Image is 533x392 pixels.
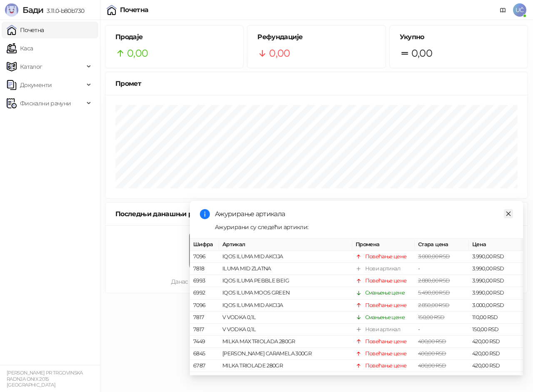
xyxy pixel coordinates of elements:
div: Ажурирани су следећи артикли: [215,222,513,232]
td: 3.000,00 RSD [469,299,523,311]
span: 3.000,00 RSD [418,253,450,260]
span: 400,00 RSD [418,338,446,345]
td: IQOS ILUMA PEBBLE BEIG [219,275,352,287]
td: 6992 [190,287,219,299]
td: 7818 [190,263,219,275]
a: Close [504,209,513,218]
span: 5.490,00 RSD [418,290,450,296]
span: 400,00 RSD [418,362,446,369]
div: Повећање цене [365,301,407,309]
span: 0,00 [269,45,290,61]
span: 400,00 RSD [418,375,446,381]
span: info-circle [200,209,210,219]
div: Почетна [120,7,149,13]
td: 6845 [190,348,219,360]
span: Каталог [20,58,42,75]
td: 7817 [190,324,219,336]
a: Почетна [7,22,44,38]
span: Документи [20,77,52,93]
div: Повећање цене [365,337,407,346]
td: 7449 [190,336,219,348]
div: Данас нема издатих рачуна [119,277,301,286]
div: Промет [115,78,518,89]
td: 420,00 RSD [469,336,523,348]
div: Повећање цене [365,374,407,382]
td: 3.990,00 RSD [469,263,523,275]
th: Шифра [190,239,219,251]
td: 420,00 RSD [469,360,523,372]
h5: Укупно [400,32,518,42]
td: 7817 [190,312,219,324]
span: 150,00 RSD [418,314,445,320]
td: 3.990,00 RSD [469,287,523,299]
th: Промена [352,239,415,251]
td: [PERSON_NAME] CARAMELA 300GR [219,348,352,360]
span: 3.11.0-b80b730 [43,7,84,15]
span: UČ [513,3,526,17]
a: Документација [496,3,510,17]
td: 7096 [190,251,219,263]
span: close [506,211,511,217]
td: 3.990,00 RSD [469,251,523,263]
td: MILKA TRIOLADE 280GR [219,360,352,372]
td: 110,00 RSD [469,312,523,324]
div: Повећање цене [365,277,407,285]
td: 6993 [190,275,219,287]
h5: Продаје [115,32,233,42]
td: MILKA MAX TRIOLADA 280GR [219,336,352,348]
th: Цена [469,239,523,251]
th: Артикал [219,239,352,251]
span: 2.880,00 RSD [418,277,450,284]
div: Последњи данашњи рачуни [115,209,229,219]
td: ILUMA MID ZLATNA [219,263,352,275]
span: 400,00 RSD [418,350,446,357]
img: Logo [5,3,18,17]
td: 420,00 RSD [469,348,523,360]
span: 0,00 [127,45,148,61]
td: - [415,263,469,275]
div: Повећање цене [365,350,407,358]
span: Бади [22,5,43,15]
td: 3.990,00 RSD [469,275,523,287]
td: 420,00 RSD [469,372,523,384]
td: 6786 [190,372,219,384]
a: Каса [7,40,33,57]
th: Стара цена [415,239,469,251]
td: V VODKA 0,1L [219,324,352,336]
td: IQOS ILUMA MOOS GREEN [219,287,352,299]
div: Нови артикал [365,325,400,334]
small: [PERSON_NAME] PR TRGOVINSKA RADNJA ONIX 2015 [GEOGRAPHIC_DATA] [7,370,83,388]
td: IQOS ILUMA MID AKCIJA [219,251,352,263]
td: IQOS ILUMA MID AKCIJA [219,299,352,311]
td: [PERSON_NAME] CHEESECAKE 300 [219,372,352,384]
td: V VODKA 0,1L [219,312,352,324]
div: Повећање цене [365,252,407,261]
div: Смањење цене [365,289,405,297]
span: Фискални рачуни [20,95,71,112]
div: Ажурирање артикала [215,209,513,219]
span: 0,00 [411,45,432,61]
div: Нови артикал [365,265,400,273]
td: 150,00 RSD [469,324,523,336]
td: - [415,324,469,336]
span: 2.850,00 RSD [418,302,449,308]
div: Повећање цене [365,362,407,370]
h5: Рефундације [257,32,375,42]
div: Смањење цене [365,313,405,322]
td: 6787 [190,360,219,372]
td: 7096 [190,299,219,311]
